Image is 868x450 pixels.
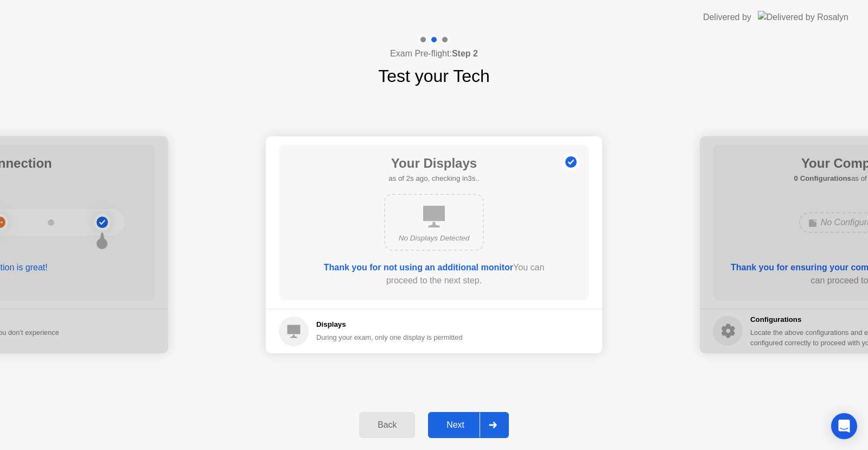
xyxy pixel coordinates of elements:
[390,47,478,60] h4: Exam Pre-flight:
[431,420,480,430] div: Next
[378,63,490,89] h1: Test your Tech
[703,11,751,24] div: Delivered by
[394,233,474,244] div: No Displays Detected
[452,49,478,58] b: Step 2
[428,412,509,438] button: Next
[310,261,558,287] div: You can proceed to the next step.
[316,319,463,330] h5: Displays
[758,11,848,23] img: Delivered by Rosalyn
[316,332,463,343] div: During your exam, only one display is permitted
[388,173,479,184] h5: as of 2s ago, checking in3s..
[324,263,513,272] b: Thank you for not using an additional monitor
[362,420,412,430] div: Back
[831,413,857,439] div: Open Intercom Messenger
[359,412,415,438] button: Back
[388,154,479,173] h1: Your Displays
